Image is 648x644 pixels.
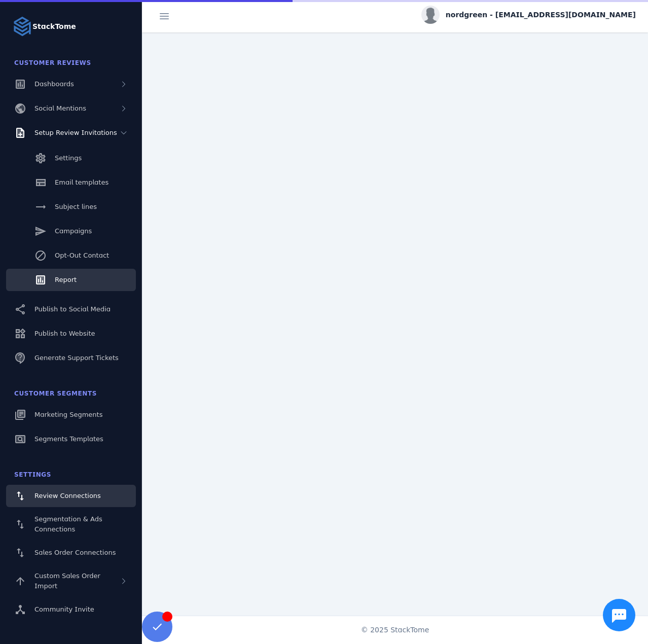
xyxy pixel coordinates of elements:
span: Publish to Social Media [34,305,111,313]
img: Logo image [12,16,32,37]
a: Marketing Segments [6,404,136,426]
a: Review Connections [6,485,136,507]
img: profile.jpg [421,6,440,24]
span: Generate Support Tickets [34,354,119,362]
span: Community Invite [34,605,94,613]
span: Social Mentions [34,104,86,112]
a: Community Invite [6,598,136,621]
span: Segments Templates [34,435,103,443]
span: Publish to Website [34,330,95,337]
a: Segmentation & Ads Connections [6,509,136,540]
span: Review Connections [34,492,101,499]
a: Generate Support Tickets [6,347,136,369]
span: Email templates [55,178,109,186]
a: Sales Order Connections [6,542,136,564]
span: Report [55,276,77,283]
span: Dashboards [34,80,74,88]
a: Publish to Social Media [6,298,136,320]
span: Sales Order Connections [34,549,116,556]
span: Segmentation & Ads Connections [34,515,102,533]
a: Subject lines [6,196,136,218]
span: Opt-Out Contact [55,252,109,259]
a: Settings [6,147,136,169]
a: Opt-Out Contact [6,244,136,267]
span: Campaigns [55,227,92,235]
a: Publish to Website [6,323,136,345]
span: Customer Reviews [14,59,91,66]
a: Campaigns [6,220,136,242]
span: Marketing Segments [34,411,102,418]
span: Settings [14,471,51,478]
a: Report [6,269,136,291]
span: nordgreen - [EMAIL_ADDRESS][DOMAIN_NAME] [446,10,636,20]
a: Email templates [6,171,136,194]
button: nordgreen - [EMAIL_ADDRESS][DOMAIN_NAME] [421,6,636,24]
strong: StackTome [32,21,76,32]
span: Setup Review Invitations [34,129,117,136]
span: © 2025 StackTome [361,625,429,635]
span: Subject lines [55,203,97,210]
a: Segments Templates [6,428,136,450]
span: Custom Sales Order Import [34,572,100,590]
span: Customer Segments [14,390,97,397]
span: Settings [55,154,82,162]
